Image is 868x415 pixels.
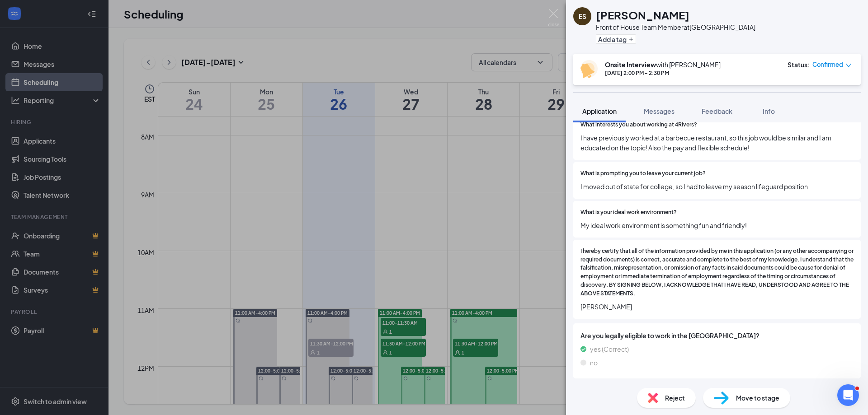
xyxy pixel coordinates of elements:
span: Messages [644,107,675,115]
span: Confirmed [812,60,843,69]
span: Are you legally eligible to work in the [GEOGRAPHIC_DATA]? [580,331,854,340]
span: I moved out of state for college, so I had to leave my season lifeguard position. [580,182,854,191]
svg: Plus [628,37,634,42]
span: Move to stage [736,393,779,403]
span: yes (Correct) [590,344,629,354]
span: Feedback [702,107,732,115]
h1: [PERSON_NAME] [596,7,689,23]
span: Info [763,107,775,115]
div: [DATE] 2:00 PM - 2:30 PM [605,69,721,77]
iframe: Intercom live chat [837,384,859,406]
span: down [845,62,852,69]
span: What is prompting you to leave your current job? [580,169,706,178]
span: [PERSON_NAME] [580,302,854,312]
div: Front of House Team Member at [GEOGRAPHIC_DATA] [596,23,755,32]
div: with [PERSON_NAME] [605,60,721,69]
span: My ideal work environment is something fun and friendly! [580,220,854,230]
span: I hereby certify that all of the information provided by me in this application (or any other acc... [580,247,854,298]
span: I have previously worked at a barbecue restaurant, so this job would be similar and I am educated... [580,133,854,153]
b: Onsite Interview [605,61,656,69]
span: Application [582,107,617,115]
div: ES [579,12,586,21]
div: Status : [788,60,810,69]
span: Reject [665,393,685,403]
span: no [590,358,598,368]
span: What interests you about working at 4Rivers? [580,121,697,129]
button: PlusAdd a tag [596,34,636,44]
span: What is your ideal work environment? [580,208,677,217]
